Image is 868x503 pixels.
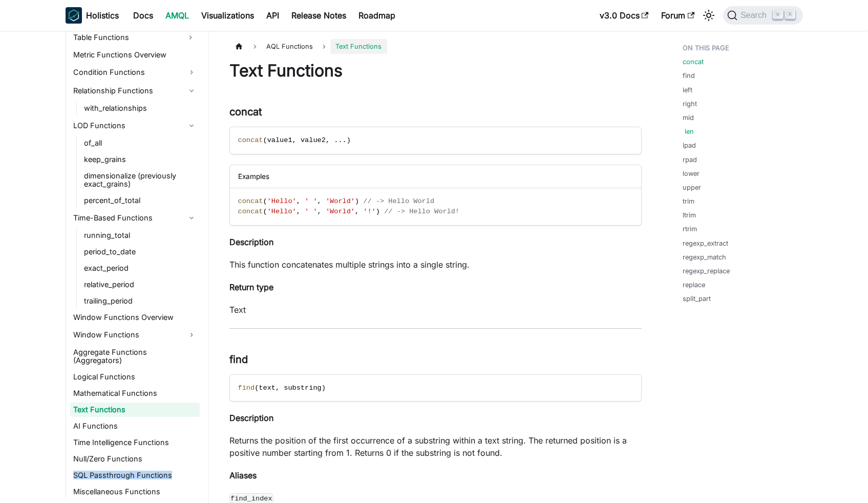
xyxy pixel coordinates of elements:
[683,57,704,67] a: concat
[81,136,200,150] a: of_all
[683,169,700,178] a: lower
[70,403,200,417] a: Text Functions
[326,208,355,215] span: 'World'
[70,327,200,343] a: Window Functions
[338,136,342,144] span: .
[330,39,387,54] span: Text Functions
[195,7,260,24] a: Visualizations
[229,304,642,316] p: Text
[66,7,82,24] img: Holistics
[326,136,330,144] span: ,
[376,208,380,215] span: )
[317,197,322,205] span: ,
[263,197,267,205] span: (
[81,245,200,259] a: period_to_date
[229,282,273,292] strong: Return type
[276,384,280,392] span: ,
[70,48,200,62] a: Metric Functions Overview
[326,197,355,205] span: 'World'
[70,310,200,325] a: Window Functions Overview
[255,384,259,392] span: (
[285,7,352,24] a: Release Notes
[70,419,200,433] a: AI Functions
[70,370,200,384] a: Logical Functions
[384,208,459,215] span: // -> Hello World!
[267,136,292,144] span: value1
[66,7,119,24] a: HolisticsHolistics
[238,208,263,215] span: concat
[70,64,200,81] a: Condition Functions
[229,237,273,247] strong: Description
[86,9,119,22] b: Holistics
[297,197,301,205] span: ,
[284,384,321,392] span: substring
[317,208,322,215] span: ,
[229,39,249,54] a: Home page
[70,117,200,134] a: LOD Functions
[260,7,285,24] a: API
[55,31,209,503] nav: Docs sidebar
[70,468,200,482] a: SQL Passthrough Functions
[70,386,200,400] a: Mathematical Functions
[297,208,301,215] span: ,
[263,136,267,144] span: (
[737,11,773,20] span: Search
[70,345,200,368] a: Aggregate Functions (Aggregators)
[683,266,730,276] a: regexp_replace
[70,452,200,466] a: Null/Zero Functions
[81,101,200,115] a: with_relationships
[81,261,200,275] a: exact_period
[683,113,694,123] a: mid
[683,280,705,290] a: replace
[81,294,200,308] a: trailing_period
[127,7,159,24] a: Docs
[181,29,200,46] button: Expand sidebar category 'Table Functions'
[267,197,297,205] span: 'Hello'
[70,83,200,99] a: Relationship Functions
[159,7,195,24] a: AMQL
[81,169,200,191] a: dimensionalize (previously exact_grains)
[229,258,642,271] p: This function concatenates multiple strings into a single string.
[322,384,326,392] span: )
[701,7,717,24] button: Switch between dark and light mode (currently light mode)
[229,353,642,366] h3: find
[292,136,297,144] span: ,
[363,208,375,215] span: '!'
[343,136,347,144] span: .
[70,29,181,46] a: Table Functions
[723,6,802,25] button: Search (Command+K)
[363,197,434,205] span: // -> Hello World
[81,228,200,243] a: running_total
[238,136,263,144] span: concat
[229,413,273,423] strong: Description
[261,39,318,54] span: AQL Functions
[305,208,317,215] span: ' '
[683,183,701,192] a: upper
[230,165,641,188] div: Examples
[229,106,642,118] h3: concat
[685,127,694,136] a: len
[352,7,401,24] a: Roadmap
[683,71,695,81] a: find
[347,136,351,144] span: )
[81,152,200,167] a: keep_grains
[334,136,338,144] span: .
[81,193,200,208] a: percent_of_total
[238,384,255,392] span: find
[229,434,642,459] p: Returns the position of the first occurrence of a substring within a text string. The returned po...
[683,252,726,262] a: regexp_match
[229,39,642,54] nav: Breadcrumbs
[238,197,263,205] span: concat
[594,7,655,24] a: v3.0 Docs
[355,197,359,205] span: )
[683,210,696,220] a: ltrim
[70,485,200,499] a: Miscellaneous Functions
[785,10,795,19] kbd: K
[301,136,326,144] span: value2
[683,155,697,165] a: rpad
[81,277,200,292] a: relative_period
[683,85,692,95] a: left
[70,210,200,226] a: Time-Based Functions
[683,196,694,206] a: trim
[683,294,711,304] a: split_part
